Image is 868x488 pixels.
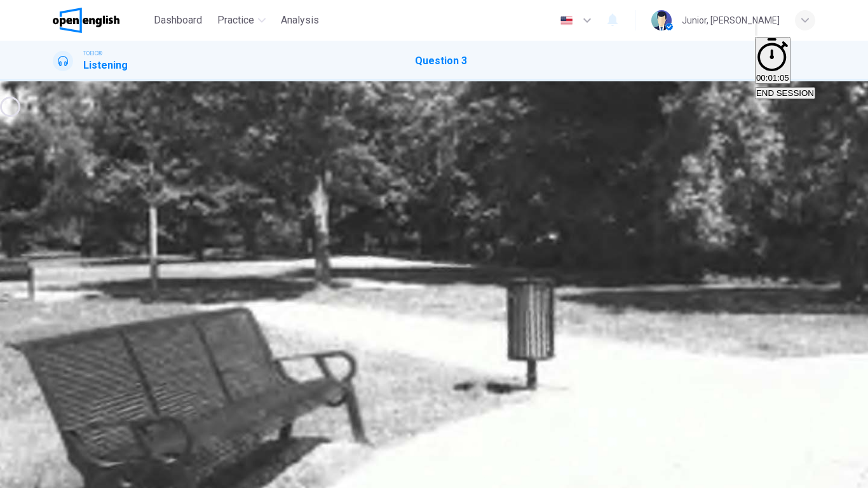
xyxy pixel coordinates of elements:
img: en [559,16,574,25]
div: Junior, [PERSON_NAME] [682,13,780,28]
span: Analysis [281,13,319,28]
div: Hide [755,37,815,85]
button: Analysis [276,9,324,32]
button: 00:01:05 [755,37,790,84]
span: 00:01:05 [756,73,789,83]
button: Practice [212,9,271,32]
h1: Question 3 [415,53,467,69]
span: END SESSION [756,88,814,98]
button: Dashboard [149,9,207,32]
img: Profile picture [651,10,672,30]
span: Practice [217,13,254,28]
span: TOEIC® [83,49,102,58]
span: Dashboard [154,13,202,28]
a: OpenEnglish logo [53,8,149,33]
h1: Listening [83,58,128,73]
img: OpenEnglish logo [53,8,119,33]
button: END SESSION [755,87,815,99]
div: Mute [755,22,815,37]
